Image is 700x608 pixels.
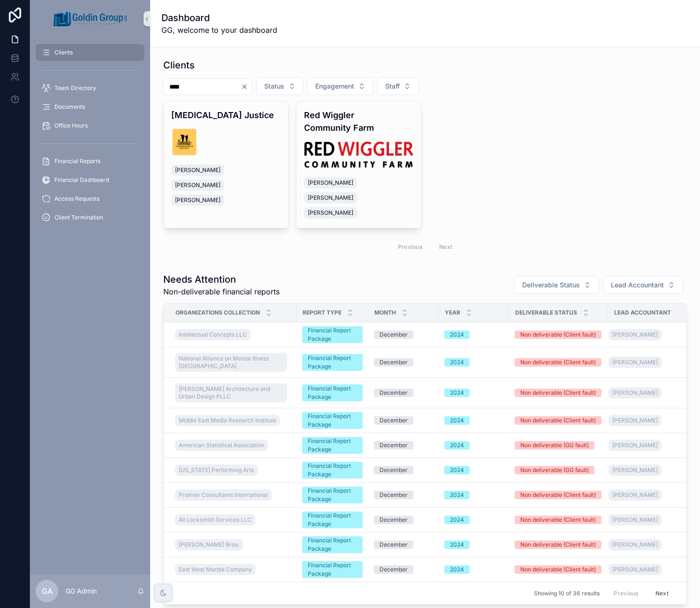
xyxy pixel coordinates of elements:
div: Financial Report Package [308,462,357,479]
span: Staff [385,82,400,91]
div: 2024 [450,330,464,339]
a: Non deliverable (Client fault) [515,565,602,574]
a: Middle East Media Research Institute [175,413,291,428]
a: Red Wiggler Community Farmlogo.png[PERSON_NAME][PERSON_NAME][PERSON_NAME] [296,101,421,228]
a: [PERSON_NAME] [609,488,674,503]
div: 2024 [450,416,464,425]
a: [PERSON_NAME] [609,327,674,342]
div: December [380,491,408,499]
a: 2024 [444,516,503,524]
a: Clients [36,44,145,61]
button: Clear [241,83,252,90]
div: Financial Report Package [308,511,357,528]
a: East West Marble Company [175,562,291,577]
span: Report Type [303,309,342,316]
span: National Alliance on Mental Illness [GEOGRAPHIC_DATA] [179,355,283,370]
a: Non deliverable (GG fault) [515,466,602,474]
span: American Statistical Association [179,442,264,449]
a: 2024 [444,358,503,367]
div: Financial Report Package [308,412,357,429]
span: [PERSON_NAME] [612,331,658,338]
div: December [380,466,408,474]
button: Select Button [514,276,599,294]
a: December [374,565,433,574]
span: Team Directory [54,84,96,92]
a: Non deliverable (Client fault) [515,491,602,499]
a: American Statistical Association [175,438,291,453]
a: Financial Report Package [302,536,363,553]
a: December [374,516,433,524]
a: Financial Report Package [302,462,363,479]
span: Showing 10 of 36 results [534,590,600,597]
a: [PERSON_NAME] Architecture and Urban Design PLLC [175,383,287,402]
a: [PERSON_NAME] [609,385,674,400]
a: Non deliverable (Client fault) [515,416,602,425]
span: Financial Dashboard [54,176,109,184]
div: Non deliverable (Client fault) [520,330,596,339]
div: Non deliverable (Client fault) [520,565,596,574]
a: [PERSON_NAME] Bros. [175,539,243,550]
a: Financial Report Package [302,487,363,503]
a: Financial Report Package [302,354,363,371]
div: scrollable content [30,38,150,238]
a: Financial Report Package [302,561,363,578]
span: Deliverable Status [515,309,577,316]
span: [US_STATE] Performing Arts [179,466,254,474]
a: National Alliance on Mental Illness [GEOGRAPHIC_DATA] [175,353,287,372]
img: App logo [53,11,127,26]
button: Next [649,586,675,600]
span: [PERSON_NAME] [308,209,353,217]
div: Non deliverable (Client fault) [520,491,596,499]
span: Deliverable Status [522,280,580,290]
a: [PERSON_NAME] [609,438,674,453]
a: [PERSON_NAME] [609,564,662,575]
a: National Alliance on Mental Illness [GEOGRAPHIC_DATA] [175,351,291,374]
div: Non deliverable (Client fault) [520,389,596,397]
a: [MEDICAL_DATA] Justicelogo.svg[PERSON_NAME][PERSON_NAME][PERSON_NAME] [163,101,289,228]
a: American Statistical Association [175,440,268,451]
a: Documents [36,98,145,115]
a: [PERSON_NAME] [609,415,662,426]
a: Financial Report Package [302,412,363,429]
a: [PERSON_NAME] [609,465,662,476]
a: 2024 [444,491,503,499]
a: [PERSON_NAME] Architecture and Urban Design PLLC [175,382,291,404]
a: 2024 [444,330,503,339]
span: Organizations collection [175,309,260,316]
a: Financial Dashboard [36,172,145,188]
a: 2024 [444,441,503,450]
span: Premier Consultants International [179,491,268,499]
div: Non deliverable (GG fault) [520,466,589,474]
h4: Red Wiggler Community Farm [304,109,413,134]
span: [PERSON_NAME] [612,417,658,424]
span: Client Termination [54,214,103,221]
div: December [380,516,408,524]
div: Financial Report Package [308,536,357,553]
a: Middle East Media Research Institute [175,415,280,426]
a: [PERSON_NAME] [609,357,662,368]
a: 2024 [444,389,503,397]
a: [PERSON_NAME] [609,355,674,370]
a: Financial Reports [36,153,145,170]
a: All Locksmith Services LLC [175,512,291,527]
span: GG, welcome to your dashboard [161,24,277,36]
span: Lead Accountant [614,309,671,316]
a: Intellectual Concepts LLC [175,329,251,340]
div: Non deliverable (Client fault) [520,416,596,425]
div: Financial Report Package [308,326,357,343]
div: 2024 [450,565,464,574]
div: 2024 [450,491,464,499]
span: [PERSON_NAME] [612,491,658,499]
button: Select Button [377,77,419,95]
span: [PERSON_NAME] [612,359,658,366]
span: East West Marble Company [179,566,252,573]
a: [PERSON_NAME] [609,537,674,552]
div: December [380,330,408,339]
span: [PERSON_NAME] Architecture and Urban Design PLLC [179,385,283,400]
a: 2024 [444,565,503,574]
a: December [374,330,433,339]
span: Non-deliverable financial reports [163,286,280,297]
div: 2024 [450,516,464,524]
a: Intellectual Concepts LLC [175,327,291,342]
a: Non deliverable (Client fault) [515,330,602,339]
